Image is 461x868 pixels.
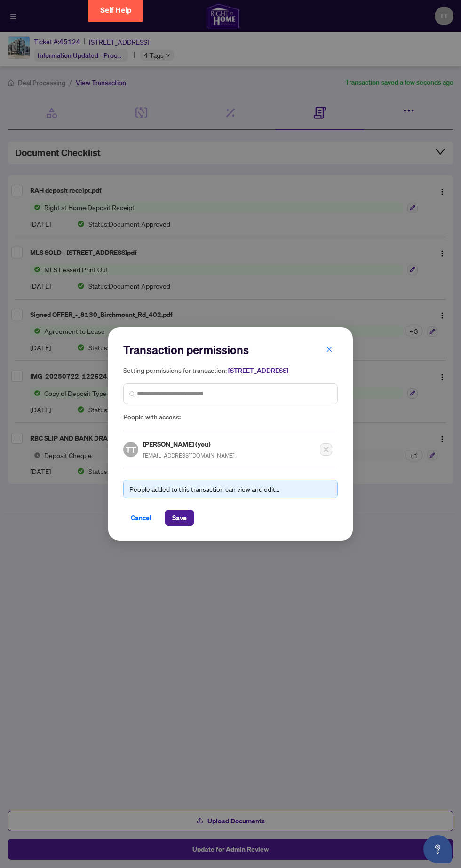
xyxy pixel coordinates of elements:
span: Save [172,510,187,525]
span: TT [126,443,136,456]
img: search_icon [129,391,135,397]
button: Cancel [123,510,159,526]
span: [EMAIL_ADDRESS][DOMAIN_NAME] [143,452,235,459]
button: Open asap [423,835,452,863]
div: People added to this transaction can view and edit... [129,484,332,494]
button: Save [165,510,194,526]
span: People with access: [123,412,338,423]
h5: Setting permissions for transaction: [123,365,338,376]
span: Self Help [100,6,132,15]
span: close [326,346,333,353]
h2: Transaction permissions [123,342,338,357]
span: [STREET_ADDRESS] [228,366,288,375]
h5: [PERSON_NAME] (you) [143,439,235,450]
span: Cancel [131,510,151,525]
